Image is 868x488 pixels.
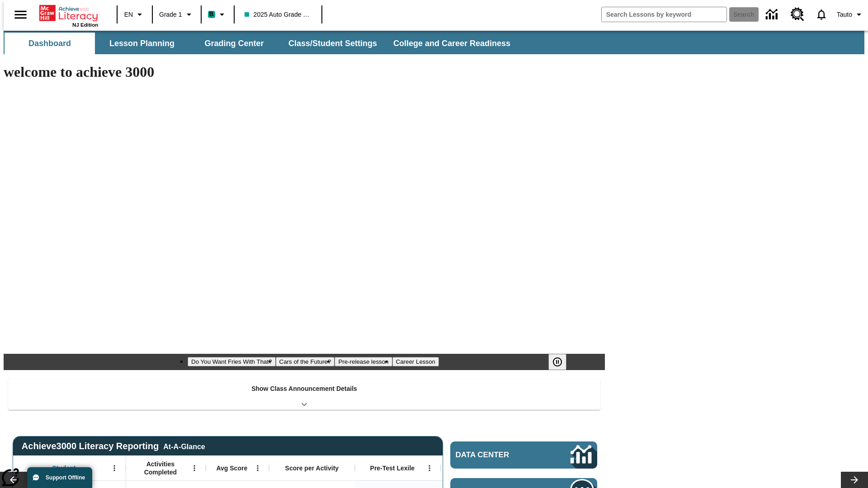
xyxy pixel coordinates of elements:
[188,461,201,475] button: Open Menu
[39,3,98,28] div: Home
[392,357,439,366] button: Slide 4 Career Lesson
[163,441,205,451] div: At-A-Glance
[8,379,600,410] div: Show Class Announcement Details
[188,357,276,366] button: Slide 1 Do You Want Fries With That?
[108,461,121,475] button: Open Menu
[209,9,214,20] span: B
[785,2,810,27] a: Resource Center, Will open in new tab
[285,464,339,472] span: Score per Activity
[124,10,133,19] span: EN
[335,357,392,366] button: Slide 3 Pre-release lesson
[281,33,384,54] button: Class/Student Settings
[189,33,279,54] button: Grading Center
[46,474,85,481] span: Support Offline
[39,4,98,22] a: Home
[423,461,436,475] button: Open Menu
[4,7,132,15] body: Maximum 600 characters Press Escape to exit toolbar Press Alt + F10 to reach toolbar
[204,6,231,23] button: Boost Class color is teal. Change class color
[22,441,205,451] span: Achieve3000 Literacy Reporting
[27,467,92,488] button: Support Offline
[450,441,597,469] a: Data Center
[131,460,190,476] span: Activities Completed
[159,10,182,19] span: Grade 1
[216,464,247,472] span: Avg Score
[548,354,576,370] div: Pause
[120,6,149,23] button: Language: EN, Select a language
[4,33,519,54] div: SubNavbar
[156,6,198,23] button: Grade: Grade 1, Select a grade
[760,2,785,27] a: Data Center
[837,10,852,19] span: Tauto
[548,354,566,370] button: Pause
[456,450,540,460] span: Data Center
[5,33,95,54] button: Dashboard
[4,31,864,54] div: SubNavbar
[52,464,75,472] span: Student
[370,464,415,472] span: Pre-Test Lexile
[4,64,605,80] h1: welcome to achieve 3000
[386,33,518,54] button: College and Career Readiness
[7,1,34,28] button: Open side menu
[72,22,98,28] span: NJ Edition
[810,3,833,26] a: Notifications
[841,472,868,488] button: Lesson carousel, Next
[245,10,311,19] span: 2025 Auto Grade 1 A
[276,357,335,366] button: Slide 2 Cars of the Future?
[833,6,868,23] button: Profile/Settings
[251,461,264,475] button: Open Menu
[97,33,187,54] button: Lesson Planning
[602,7,726,22] input: search field
[251,384,357,394] p: Show Class Announcement Details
